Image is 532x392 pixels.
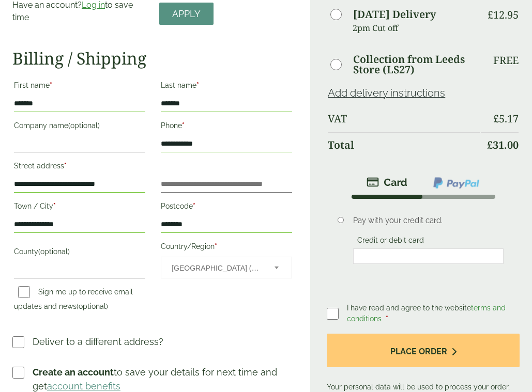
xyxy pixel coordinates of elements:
[493,112,499,126] span: £
[356,252,500,261] iframe: Secure card payment input frame
[493,54,519,67] p: Free
[488,8,519,22] bdi: 12.95
[14,118,145,136] label: Company name
[328,132,480,158] th: Total
[353,236,428,247] label: Credit or debit card
[172,8,201,20] span: Apply
[14,288,133,313] label: Sign me up to receive email updates and news
[18,286,30,298] input: Sign me up to receive email updates and news(optional)
[77,302,108,310] span: (optional)
[161,257,292,278] span: Country/Region
[50,81,52,89] abbr: required
[367,176,407,189] img: stripe.png
[12,49,294,68] h2: Billing / Shipping
[47,381,120,391] a: account benefits
[386,315,388,323] abbr: required
[161,78,292,96] label: Last name
[68,121,100,130] span: (optional)
[161,118,292,136] label: Phone
[38,247,70,256] span: (optional)
[347,304,506,323] span: I have read and agree to the website
[193,202,195,210] abbr: required
[14,244,145,262] label: County
[328,87,445,99] a: Add delivery instructions
[182,121,185,130] abbr: required
[161,239,292,257] label: Country/Region
[487,138,519,152] bdi: 31.00
[172,257,261,279] span: United Kingdom (UK)
[488,8,493,22] span: £
[493,112,519,126] bdi: 5.17
[353,54,480,75] label: Collection from Leeds Store (LS27)
[196,81,199,89] abbr: required
[327,334,520,367] button: Place order
[33,367,114,378] strong: Create an account
[215,242,217,250] abbr: required
[14,78,145,96] label: First name
[432,176,480,190] img: ppcp-gateway.png
[161,199,292,216] label: Postcode
[14,199,145,216] label: Town / City
[64,162,67,170] abbr: required
[353,9,436,20] label: [DATE] Delivery
[328,106,480,131] th: VAT
[53,202,56,210] abbr: required
[33,335,163,349] p: Deliver to a different address?
[353,215,504,226] p: Pay with your credit card.
[14,159,145,176] label: Street address
[487,138,493,152] span: £
[159,3,214,25] a: Apply
[353,20,480,36] p: 2pm Cut off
